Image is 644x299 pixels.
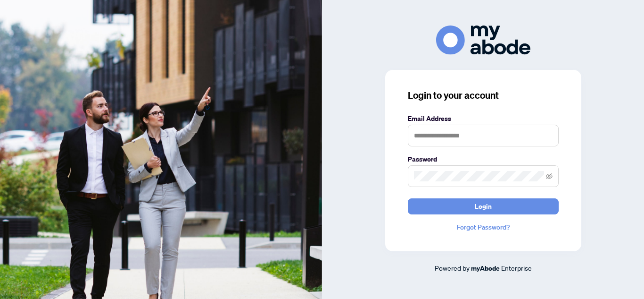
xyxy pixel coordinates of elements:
label: Email Address [408,113,559,124]
label: Password [408,154,559,164]
a: Forgot Password? [408,222,559,232]
span: Powered by [435,264,470,272]
a: myAbode [471,263,500,273]
img: ma-logo [436,26,530,54]
span: Login [475,199,492,214]
span: Enterprise [501,264,532,272]
button: Login [408,198,559,214]
h3: Login to your account [408,89,559,102]
span: eye-invisible [546,173,553,179]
